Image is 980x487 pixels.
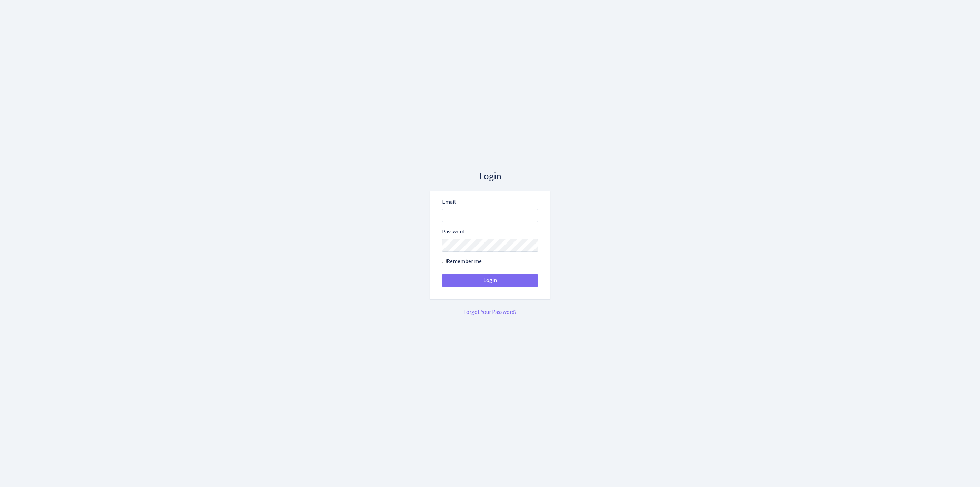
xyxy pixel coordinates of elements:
[442,259,447,263] input: Remember me
[463,308,517,316] a: Forgot Your Password?
[442,257,482,266] label: Remember me
[430,171,550,182] h3: Login
[442,198,456,206] label: Email
[442,228,464,236] label: Password
[442,274,538,287] button: Login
